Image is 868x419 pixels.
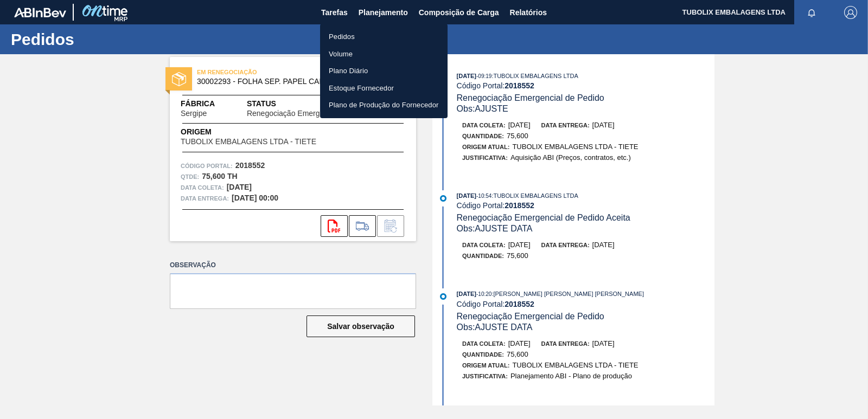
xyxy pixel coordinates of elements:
[320,96,448,114] a: Plano de Produção do Fornecedor
[320,80,448,97] a: Estoque Fornecedor
[320,62,448,80] a: Plano Diário
[320,46,448,63] a: Volume
[320,28,448,46] a: Pedidos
